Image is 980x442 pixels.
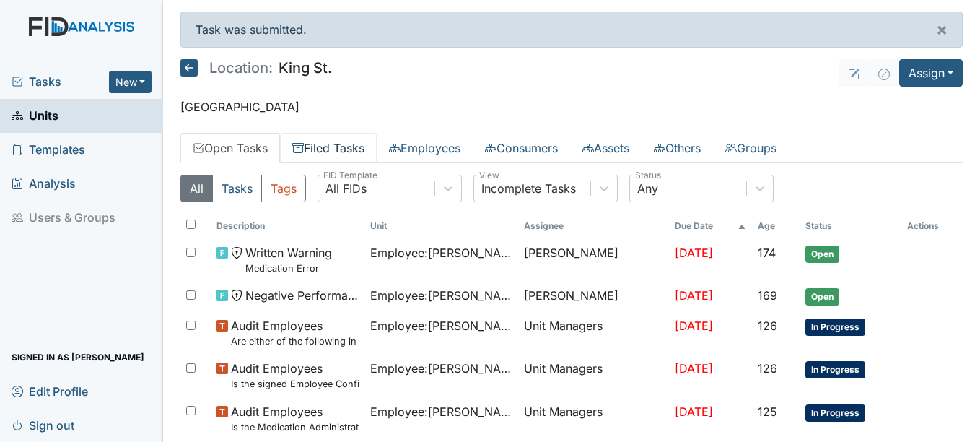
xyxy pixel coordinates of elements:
[180,175,213,202] button: All
[758,361,777,376] span: 126
[377,133,473,163] a: Employees
[518,354,669,396] td: Unit Managers
[758,404,777,419] span: 125
[675,288,713,303] span: [DATE]
[675,361,713,376] span: [DATE]
[186,220,196,229] input: Toggle All Rows Selected
[805,288,839,305] span: Open
[180,59,332,77] h5: King St.
[370,287,512,304] span: Employee : [PERSON_NAME]
[12,380,88,402] span: Edit Profile
[901,214,963,238] th: Actions
[180,98,963,116] p: [GEOGRAPHIC_DATA]
[805,404,865,422] span: In Progress
[637,180,658,197] div: Any
[245,287,359,304] span: Negative Performance Review
[364,214,518,238] th: Toggle SortBy
[675,404,713,419] span: [DATE]
[473,133,570,163] a: Consumers
[800,214,901,238] th: Toggle SortBy
[325,180,367,197] div: All FIDs
[518,281,669,311] td: [PERSON_NAME]
[669,214,752,238] th: Toggle SortBy
[518,214,669,238] th: Assignee
[481,180,576,197] div: Incomplete Tasks
[12,139,85,161] span: Templates
[180,133,280,163] a: Open Tasks
[231,377,359,391] small: Is the signed Employee Confidentiality Agreement in the file (HIPPA)?
[758,246,776,260] span: 174
[12,73,109,90] a: Tasks
[518,397,669,440] td: Unit Managers
[180,12,963,48] div: Task was submitted.
[570,133,642,163] a: Assets
[245,261,332,275] small: Medication Error
[370,360,512,377] span: Employee : [PERSON_NAME]
[518,238,669,281] td: [PERSON_NAME]
[280,133,377,163] a: Filed Tasks
[211,214,364,238] th: Toggle SortBy
[12,346,144,368] span: Signed in as [PERSON_NAME]
[758,288,777,303] span: 169
[518,311,669,354] td: Unit Managers
[209,61,273,75] span: Location:
[675,246,713,260] span: [DATE]
[899,59,963,87] button: Assign
[212,175,262,202] button: Tasks
[12,414,74,436] span: Sign out
[231,317,359,348] span: Audit Employees Are either of the following in the file? "Consumer Report Release Forms" and the ...
[675,318,713,333] span: [DATE]
[642,133,713,163] a: Others
[370,244,512,261] span: Employee : [PERSON_NAME]
[805,318,865,336] span: In Progress
[12,173,76,195] span: Analysis
[805,246,839,263] span: Open
[245,244,332,275] span: Written Warning Medication Error
[109,71,152,93] button: New
[805,361,865,378] span: In Progress
[713,133,789,163] a: Groups
[231,334,359,348] small: Are either of the following in the file? "Consumer Report Release Forms" and the "MVR Disclosure ...
[231,420,359,434] small: Is the Medication Administration certificate found in the file?
[180,175,306,202] div: Type filter
[231,360,359,391] span: Audit Employees Is the signed Employee Confidentiality Agreement in the file (HIPPA)?
[370,403,512,420] span: Employee : [PERSON_NAME], Uniququa
[370,317,512,334] span: Employee : [PERSON_NAME]
[752,214,799,238] th: Toggle SortBy
[758,318,777,333] span: 126
[231,403,359,434] span: Audit Employees Is the Medication Administration certificate found in the file?
[922,12,962,47] button: ×
[936,19,948,40] span: ×
[12,105,58,127] span: Units
[261,175,306,202] button: Tags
